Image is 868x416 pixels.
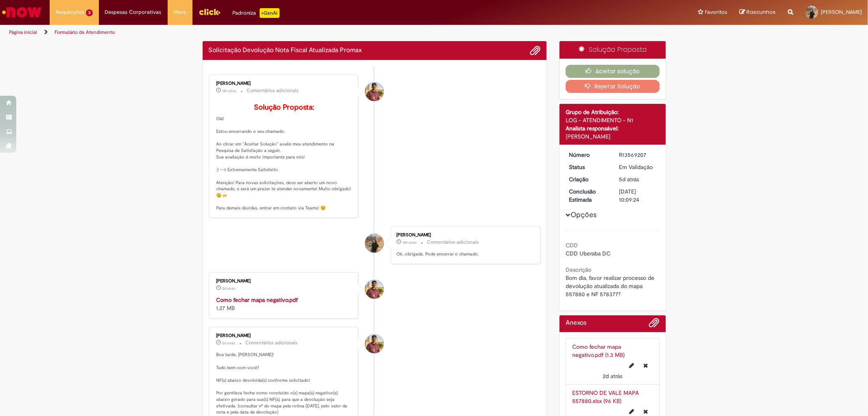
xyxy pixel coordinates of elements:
time: 26/09/2025 08:56:29 [619,176,639,183]
a: Rascunhos [739,9,776,16]
small: Comentários adicionais [247,87,299,94]
span: 5d atrás [619,176,639,183]
dt: Número [563,151,613,159]
span: Despesas Corporativas [105,8,162,16]
div: Solução Proposta [560,41,666,59]
p: Olá! Estou encerrando o seu chamado. Ao clicar em "Aceitar Solução" avalie meu atendimento na Pes... [216,103,352,211]
span: 18h atrás [402,240,417,245]
a: ESTORNO DE VALE MAPA 557880.xlsx (96 KB) [572,389,639,405]
a: Formulário de Atendimento [55,29,115,35]
h2: Solicitação Devolução Nota Fiscal Atualizada Promax Histórico de tíquete [209,47,362,54]
div: LOG - ATENDIMENTO - N1 [566,116,660,124]
div: Grupo de Atribuição: [566,108,660,116]
button: Editar nome de arquivo Como fechar mapa negativo.pdf [625,359,639,372]
div: [PERSON_NAME] [566,132,660,141]
div: Vitor Jeremias Da Silva [365,82,384,101]
time: 29/09/2025 13:51:23 [223,341,236,346]
span: More [174,8,186,16]
div: [DATE] 10:09:24 [619,187,657,204]
span: 3 [86,9,93,16]
b: Solução Proposta: [254,103,314,112]
dt: Conclusão Estimada [563,187,613,204]
span: 2d atrás [223,341,236,346]
div: R13569207 [619,151,657,159]
p: Ok, obrigada. Pode encerrar o chamado. [396,251,532,258]
span: Favoritos [705,8,727,16]
small: Comentários adicionais [427,239,479,246]
a: Página inicial [9,29,37,35]
button: Adicionar anexos [530,45,540,56]
span: 2d atrás [603,372,622,380]
img: click_logo_yellow_360x200.png [199,6,221,18]
div: Ellen Cristina Abrahao Cezarini [365,234,384,253]
div: [PERSON_NAME] [396,233,532,238]
time: 30/09/2025 14:32:13 [223,88,237,93]
ul: Trilhas de página [6,25,573,40]
a: Como fechar mapa negativo.pdf (1.3 MB) [572,343,625,359]
div: 1.27 MB [216,296,352,312]
b: CDD [566,242,578,249]
span: Requisições [56,8,84,16]
span: [PERSON_NAME] [821,9,862,15]
div: [PERSON_NAME] [216,279,352,284]
button: Rejeitar Solução [566,80,660,93]
button: Aceitar solução [566,65,660,78]
div: Analista responsável: [566,124,660,132]
div: [PERSON_NAME] [216,81,352,86]
time: 29/09/2025 13:51:37 [223,286,236,291]
div: Em Validação [619,163,657,171]
a: Como fechar mapa negativo.pdf [216,296,298,304]
div: [PERSON_NAME] [216,333,352,338]
time: 29/09/2025 13:51:37 [603,372,622,380]
dt: Status [563,163,613,171]
span: Rascunhos [746,8,776,16]
dt: Criação [563,175,613,183]
img: ServiceNow [1,4,43,20]
span: Bom dia, favor realizar processo de devolução atualizada do mapa 557880 e NF 578377? [566,274,656,298]
button: Adicionar anexos [649,317,660,332]
button: Excluir Como fechar mapa negativo.pdf [639,359,653,372]
span: 2d atrás [223,286,236,291]
time: 30/09/2025 14:00:47 [402,240,417,245]
small: Comentários adicionais [246,339,298,346]
h2: Anexos [566,319,586,327]
div: Vitor Jeremias Da Silva [365,335,384,353]
p: +GenAi [260,8,280,18]
div: 26/09/2025 08:56:29 [619,175,657,183]
span: CDD Uberaba DC [566,250,610,257]
span: 18h atrás [223,88,237,93]
b: Descrição [566,266,591,273]
div: Vitor Jeremias Da Silva [365,280,384,299]
div: Padroniza [233,8,280,18]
